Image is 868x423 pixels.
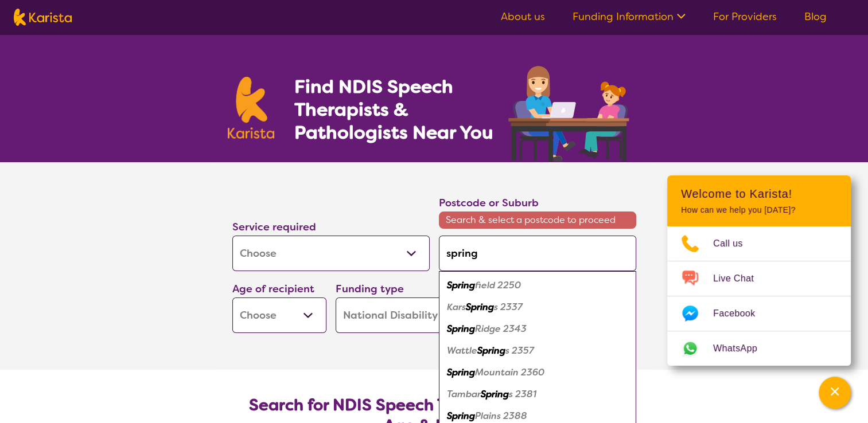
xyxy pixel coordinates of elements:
button: Channel Menu [819,377,851,409]
input: Type [439,236,636,271]
img: Karista logo [228,77,275,139]
em: Spring [447,323,475,335]
h2: Welcome to Karista! [681,187,837,201]
label: Service required [232,220,316,234]
ul: Choose channel [667,226,851,366]
em: Tambar [447,388,481,400]
em: Ridge 2343 [475,323,527,335]
em: s 2337 [494,301,523,313]
em: Mountain 2360 [475,366,544,378]
div: Spring Ridge 2343 [445,318,630,340]
a: About us [501,10,545,23]
div: Channel Menu [667,175,851,366]
a: For Providers [713,10,777,23]
div: Kars Springs 2337 [445,296,630,318]
em: field 2250 [475,279,521,291]
p: How can we help you [DATE]? [681,205,837,215]
img: speech-therapy [499,62,641,162]
div: Wattle Springs 2357 [445,340,630,362]
em: s 2357 [505,344,534,357]
span: Live Chat [713,270,768,287]
div: Springfield 2250 [445,275,630,296]
em: Kars [447,301,466,313]
span: Call us [713,235,757,252]
span: Facebook [713,305,769,322]
em: Wattle [447,344,477,357]
em: Spring [477,344,505,357]
a: Blog [804,10,827,23]
label: Funding type [336,282,404,296]
em: Plains 2388 [475,410,527,422]
div: Spring Mountain 2360 [445,362,630,383]
em: Spring [447,279,475,291]
img: Karista logo [14,9,72,26]
em: s 2381 [509,388,536,400]
div: Tambar Springs 2381 [445,383,630,405]
label: Postcode or Suburb [439,196,539,210]
em: Spring [481,388,509,400]
em: Spring [466,301,494,313]
a: Funding Information [573,10,686,23]
em: Spring [447,366,475,378]
h1: Find NDIS Speech Therapists & Pathologists Near You [294,75,506,144]
span: WhatsApp [713,340,771,357]
a: Web link opens in a new tab. [667,331,851,366]
span: Search & select a postcode to proceed [439,211,636,229]
em: Spring [447,410,475,422]
label: Age of recipient [232,282,314,296]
